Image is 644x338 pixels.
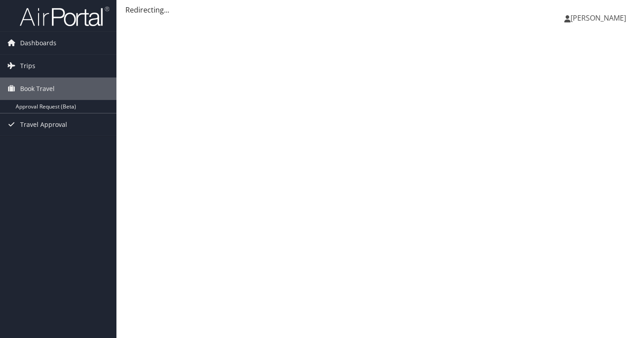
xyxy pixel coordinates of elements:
[571,13,626,23] span: [PERSON_NAME]
[20,113,67,136] span: Travel Approval
[20,78,55,100] span: Book Travel
[20,32,56,54] span: Dashboards
[564,4,635,31] a: [PERSON_NAME]
[20,6,109,27] img: airportal-logo.png
[20,55,35,77] span: Trips
[125,4,635,15] div: Redirecting...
